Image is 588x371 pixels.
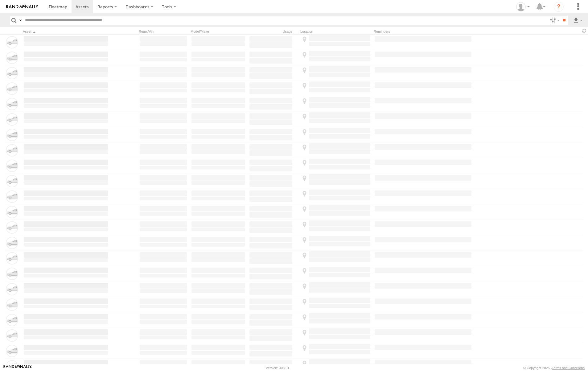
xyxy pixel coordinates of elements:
[18,16,23,25] label: Search Query
[6,5,38,9] img: rand-logo.svg
[523,366,585,370] div: © Copyright 2025 -
[554,2,564,12] i: ?
[552,366,585,370] a: Terms and Conditions
[3,365,32,371] a: Visit our Website
[191,29,246,34] div: Model/Make
[547,16,561,25] label: Search Filter Options
[573,16,583,25] label: Export results as...
[374,29,472,34] div: Reminders
[514,2,532,11] div: Carlos Vazquez
[249,29,298,34] div: Usage
[300,29,371,34] div: Location
[581,28,588,34] span: Refresh
[139,29,188,34] div: Rego./Vin
[266,366,289,370] div: Version: 308.01
[23,29,109,34] div: Click to Sort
